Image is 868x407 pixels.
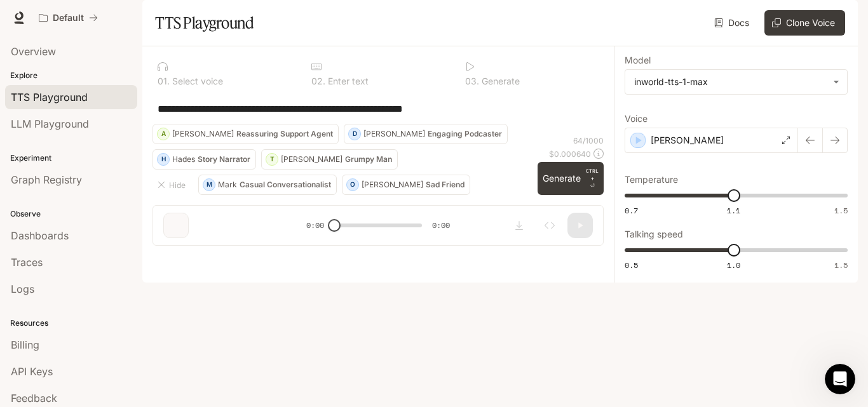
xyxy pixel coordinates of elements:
div: M [203,175,215,195]
p: 0 3 . [465,77,479,86]
button: T[PERSON_NAME]Grumpy Man [261,149,398,170]
p: Mark [218,181,237,189]
p: Default [53,13,84,23]
p: Grumpy Man [345,156,392,163]
p: Talking speed [625,230,683,239]
p: CTRL + [586,167,599,182]
div: O [347,175,358,195]
p: [PERSON_NAME] [651,134,724,147]
div: inworld-tts-1-max [634,76,827,88]
button: MMarkCasual Conversationalist [198,175,337,195]
p: Hades [172,156,195,163]
button: A[PERSON_NAME]Reassuring Support Agent [153,124,339,144]
p: 0 1 . [158,77,170,86]
p: Casual Conversationalist [240,181,331,189]
button: Clone Voice [764,10,845,36]
p: Enter text [325,77,369,86]
div: D [349,124,360,144]
div: T [266,149,278,170]
p: Generate [479,77,520,86]
p: Reassuring Support Agent [236,130,333,138]
div: A [158,124,169,144]
span: 0.7 [625,205,638,216]
button: Hide [153,175,193,195]
a: Docs [712,10,754,36]
p: [PERSON_NAME] [172,130,234,138]
span: 0.5 [625,260,638,270]
button: D[PERSON_NAME]Engaging Podcaster [344,124,508,144]
button: All workspaces [33,5,104,30]
div: inworld-tts-1-max [625,70,847,94]
p: 64 / 1000 [573,135,604,146]
p: ⏎ [586,167,599,190]
span: 1.5 [834,205,848,216]
p: Sad Friend [426,181,465,189]
iframe: Intercom live chat [825,364,855,394]
p: Temperature [625,175,678,184]
button: HHadesStory Narrator [153,149,256,170]
p: $ 0.000640 [549,149,591,159]
span: 1.1 [727,205,740,216]
span: 1.0 [727,260,740,270]
p: Voice [625,114,648,123]
p: [PERSON_NAME] [281,156,342,163]
p: Story Narrator [198,156,250,163]
p: [PERSON_NAME] [362,181,423,189]
h1: TTS Playground [155,10,254,36]
p: Engaging Podcaster [428,130,502,138]
p: Select voice [170,77,223,86]
p: [PERSON_NAME] [363,130,425,138]
span: 1.5 [834,260,848,270]
button: O[PERSON_NAME]Sad Friend [342,175,470,195]
p: 0 2 . [311,77,325,86]
button: GenerateCTRL +⏎ [538,162,604,195]
p: Model [625,56,651,65]
div: H [158,149,169,170]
